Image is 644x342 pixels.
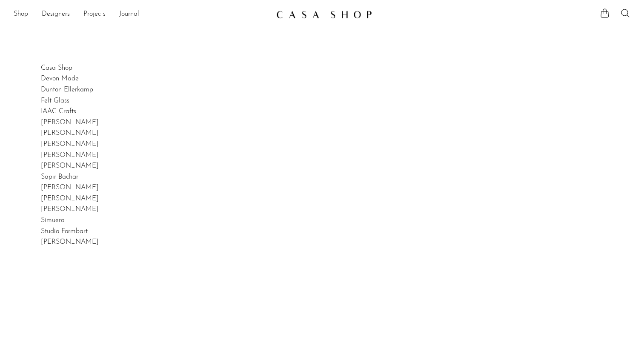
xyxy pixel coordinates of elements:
a: [PERSON_NAME] [41,141,99,148]
a: Projects [83,9,106,20]
a: [PERSON_NAME] [41,152,99,159]
a: [PERSON_NAME] [41,130,99,137]
a: Dunton Ellerkamp [41,86,93,93]
nav: Desktop navigation [14,7,269,22]
a: [PERSON_NAME] [41,195,99,202]
a: Sapir Bachar [41,174,78,180]
a: IAAC Crafts [41,108,76,115]
a: [PERSON_NAME] [41,206,99,213]
a: [PERSON_NAME] [41,184,99,191]
a: Felt Glass [41,97,69,104]
a: Devon Made [41,75,79,82]
a: [PERSON_NAME] [41,119,99,126]
ul: NEW HEADER MENU [14,7,269,22]
a: Shop [14,9,28,20]
a: Casa Shop [41,65,72,71]
a: Simuero [41,217,64,224]
a: Studio Formbart [41,228,88,235]
a: [PERSON_NAME] [41,239,99,245]
a: [PERSON_NAME] [41,162,99,169]
a: Journal [119,9,139,20]
a: Designers [42,9,70,20]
